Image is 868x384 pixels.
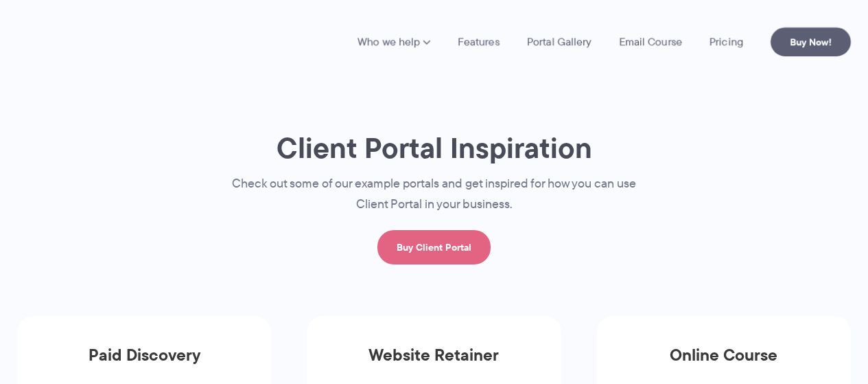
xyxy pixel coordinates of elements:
a: Email Course [619,36,682,47]
h3: Online Course [597,346,851,381]
h3: Website Retainer [307,346,561,381]
a: Pricing [709,36,743,47]
a: Who we help [357,36,430,47]
h3: Paid Discovery [17,346,271,381]
h1: Client Portal Inspiration [204,130,664,166]
a: Features [458,36,500,47]
p: Check out some of our example portals and get inspired for how you can use Client Portal in your ... [204,174,664,215]
a: Buy Client Portal [377,230,491,264]
a: Buy Now! [771,27,851,56]
a: Portal Gallery [527,36,591,47]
